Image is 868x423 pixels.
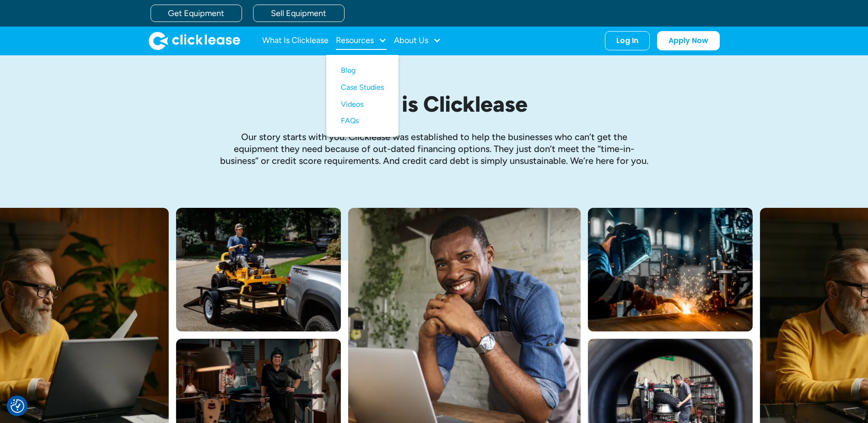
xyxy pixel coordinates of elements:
[151,5,242,22] a: Get Equipment
[326,55,399,137] nav: Resources
[219,131,649,167] p: Our story starts with you. Clicklease was established to help the businesses who can’t get the eq...
[616,36,638,45] div: Log In
[176,208,341,331] img: Man with hat and blue shirt driving a yellow lawn mower onto a trailer
[262,32,329,50] a: What Is Clicklease
[341,113,384,130] a: FAQs
[149,32,240,50] a: home
[341,62,384,79] a: Blog
[394,32,441,50] div: About Us
[253,5,345,22] a: Sell Equipment
[149,32,240,50] img: Clicklease logo
[657,31,720,50] a: Apply Now
[588,208,753,331] img: A welder in a large mask working on a large pipe
[219,92,649,116] h1: What is Clicklease
[11,399,24,413] button: Consent Preferences
[11,399,24,413] img: Revisit consent button
[336,32,387,50] div: Resources
[341,96,384,113] a: Videos
[341,79,384,96] a: Case Studies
